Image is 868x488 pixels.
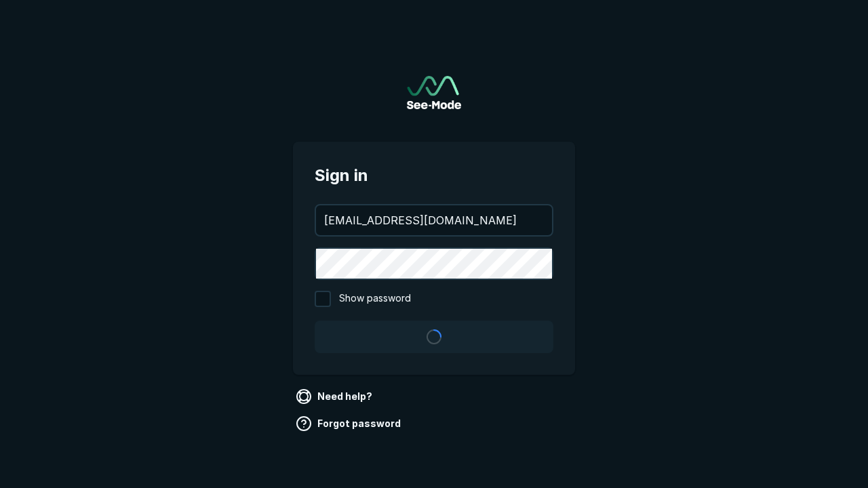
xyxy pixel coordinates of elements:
a: Go to sign in [407,76,461,109]
span: Show password [339,291,411,307]
input: your@email.com [316,205,552,235]
a: Need help? [293,386,378,407]
span: Sign in [315,163,553,188]
a: Forgot password [293,413,406,434]
img: See-Mode Logo [407,76,461,109]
